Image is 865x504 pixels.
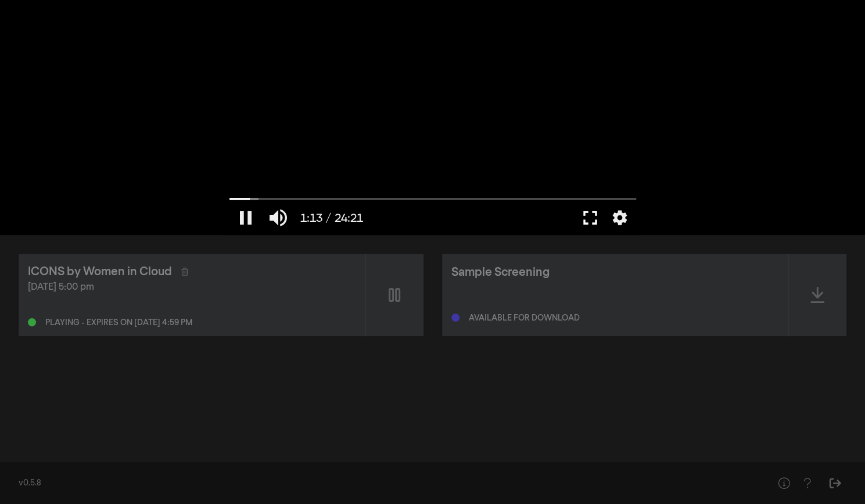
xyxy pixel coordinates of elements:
[823,471,846,495] button: Sign Out
[28,263,172,280] div: ICONS by Women in Cloud
[229,200,262,235] button: Pause
[295,200,369,235] button: 1:13 / 24:21
[795,471,819,495] button: Help
[45,319,192,327] div: Playing - expires on [DATE] 4:59 pm
[606,200,633,235] button: More settings
[262,200,295,235] button: Mute
[469,314,580,322] div: Available for download
[451,264,550,281] div: Sample Screening
[19,477,749,489] div: v0.5.8
[28,280,356,294] div: [DATE] 5:00 pm
[574,200,606,235] button: Full screen
[772,471,795,495] button: Help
